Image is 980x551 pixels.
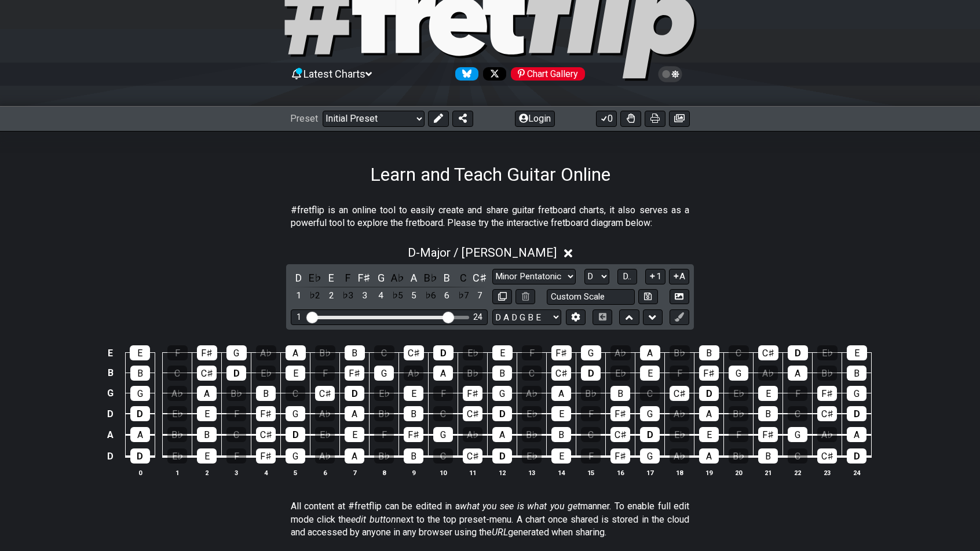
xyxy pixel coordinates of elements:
[324,288,339,304] div: toggle scale degree
[428,111,449,127] button: Edit Preset
[699,448,719,464] div: A
[256,386,276,401] div: B
[315,366,335,381] div: F
[645,269,665,284] button: 1
[324,270,339,286] div: toggle pitch class
[492,386,512,401] div: G
[847,448,866,464] div: D
[581,427,601,442] div: C
[291,270,306,286] div: toggle pitch class
[463,386,482,401] div: F♯
[729,427,748,442] div: F
[130,386,150,401] div: G
[699,406,719,421] div: A
[167,406,187,421] div: E♭
[226,386,246,401] div: B♭
[754,466,783,479] th: 21
[670,386,689,401] div: C♯
[581,345,601,360] div: G
[788,386,807,401] div: F
[256,345,276,360] div: A♭
[345,448,364,464] div: A
[640,406,660,421] div: G
[515,111,555,127] button: Login
[130,406,150,421] div: D
[104,445,118,467] td: D
[670,366,689,381] div: F
[226,427,246,442] div: C
[551,427,571,442] div: B
[440,270,455,286] div: toggle pitch class
[440,288,455,304] div: toggle scale degree
[197,448,217,464] div: E
[817,345,838,360] div: E♭
[551,345,572,360] div: F♯
[104,403,118,424] td: D
[492,309,561,325] select: Tuning
[433,427,453,442] div: G
[463,427,482,442] div: A♭
[303,68,365,80] span: Latest Charts
[610,427,630,442] div: C♯
[610,366,630,381] div: E♭
[729,406,748,421] div: B♭
[460,501,581,512] em: what you see is what you get
[104,424,118,446] td: A
[433,448,453,464] div: C
[551,366,571,381] div: C♯
[297,312,301,322] div: 1
[640,448,660,464] div: G
[664,69,677,79] span: Toggle light / dark theme
[286,366,305,381] div: E
[492,427,512,442] div: A
[581,386,601,401] div: B♭
[758,366,778,381] div: A♭
[291,204,689,230] p: #fretflip is an online tool to easily create and share guitar fretboard charts, it also serves as...
[488,466,517,479] th: 12
[643,309,663,325] button: Move down
[506,67,585,81] a: #fretflip at Pinterest
[130,366,150,381] div: B
[758,386,778,401] div: E
[452,111,473,127] button: Share Preset
[226,366,246,381] div: D
[670,448,689,464] div: A♭
[620,111,641,127] button: Toggle Dexterity for all fretkits
[399,466,429,479] th: 9
[581,448,601,464] div: F
[522,345,542,360] div: F
[729,345,749,360] div: C
[758,345,778,360] div: C♯
[226,406,246,421] div: F
[192,466,222,479] th: 2
[788,345,808,360] div: D
[463,366,482,381] div: B♭
[404,427,423,442] div: F♯
[817,448,837,464] div: C♯
[433,366,453,381] div: A
[619,309,639,325] button: Move up
[576,466,606,479] th: 15
[315,406,335,421] div: A♭
[256,366,276,381] div: E♭
[374,386,394,401] div: E♭
[390,288,405,304] div: toggle scale degree
[813,466,842,479] th: 23
[788,406,807,421] div: C
[640,427,660,442] div: D
[323,111,425,127] select: Preset
[593,309,612,325] button: Toggle horizontal chord view
[407,288,422,304] div: toggle scale degree
[817,386,837,401] div: F♯
[492,527,508,538] em: URL
[315,427,335,442] div: E♭
[404,406,423,421] div: B
[291,309,488,325] div: Visible fret range
[125,466,155,479] th: 0
[670,345,690,360] div: B♭
[669,111,690,127] button: Create image
[315,448,335,464] div: A♭
[357,288,372,304] div: toggle scale degree
[404,345,424,360] div: C♯
[345,386,364,401] div: D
